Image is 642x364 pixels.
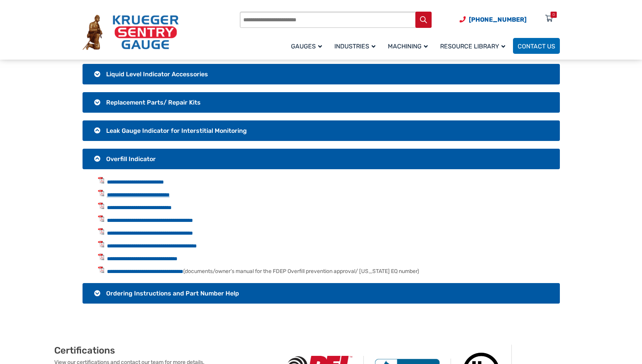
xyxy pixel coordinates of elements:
[518,43,555,50] span: Contact Us
[330,37,383,55] a: Industries
[469,16,527,23] span: [PHONE_NUMBER]
[460,15,527,24] a: Phone Number (920) 434-8860
[286,37,330,55] a: Gauges
[291,43,322,50] span: Gauges
[435,37,513,55] a: Resource Library
[106,290,239,297] span: Ordering Instructions and Part Number Help
[106,127,247,134] span: Leak Gauge Indicator for Interstitial Monitoring
[334,43,375,50] span: Industries
[383,37,435,55] a: Machining
[552,12,555,18] div: 0
[98,266,560,275] li: (documents/owner’s manual for the FDEP Overfill prevention approval/ [US_STATE] EQ number)
[106,155,156,163] span: Overfill Indicator
[388,43,428,50] span: Machining
[440,43,505,50] span: Resource Library
[513,38,560,54] a: Contact Us
[54,345,277,356] h2: Certifications
[106,99,201,106] span: Replacement Parts/ Repair Kits
[106,70,208,78] span: Liquid Level Indicator Accessories
[83,15,179,50] img: Krueger Sentry Gauge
